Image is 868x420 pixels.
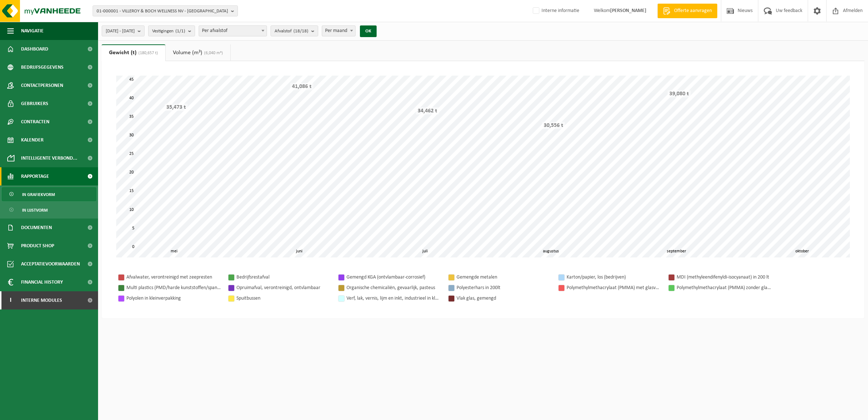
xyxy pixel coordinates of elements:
[2,187,96,201] a: In grafiekvorm
[175,29,185,33] count: (1/1)
[21,58,64,76] span: Bedrijfsgegevens
[21,40,48,58] span: Dashboard
[21,219,52,237] span: Documenten
[542,122,565,129] div: 30,556 t
[93,5,238,16] button: 01-000001 - VILLEROY & BOCH WELLNESS NV - [GEOGRAPHIC_DATA]
[22,188,55,201] span: In grafiekvorm
[672,7,714,15] span: Offerte aanvragen
[2,203,96,217] a: In lijstvorm
[199,25,267,36] span: Per afvalstof
[21,255,80,273] span: Acceptatievoorwaarden
[346,273,441,282] div: Gemengd KGA (ontvlambaar-corrosief)
[236,273,331,282] div: Bedrijfsrestafval
[199,26,267,36] span: Per afvalstof
[126,283,221,292] div: Multi plastics (PMD/harde kunststoffen/spanbanden/EPS/folie naturel/folie gemengd)
[360,25,377,37] button: OK
[21,95,48,113] span: Gebruikers
[271,25,318,36] button: Afvalstof(18/18)
[457,294,551,303] div: Vlak glas, gemengd
[293,29,308,33] count: (18/18)
[346,294,441,303] div: Verf, lak, vernis, lijm en inkt, industrieel in kleinverpakking
[21,273,63,291] span: Financial History
[275,26,308,37] span: Afvalstof
[657,4,717,18] a: Offerte aanvragen
[531,5,579,16] label: Interne informatie
[22,203,48,217] span: In lijstvorm
[152,26,185,37] span: Vestigingen
[236,294,331,303] div: Spuitbussen
[21,291,62,309] span: Interne modules
[457,283,551,292] div: Polyesterhars in 200lt
[21,76,63,95] span: Contactpersonen
[21,131,44,149] span: Kalender
[610,8,646,13] strong: [PERSON_NAME]
[148,25,195,36] button: Vestigingen(1/1)
[21,149,77,167] span: Intelligente verbond...
[322,25,356,36] span: Per maand
[346,283,441,292] div: Organische chemicaliën, gevaarlijk, pasteus
[202,51,223,55] span: (6,040 m³)
[106,26,135,37] span: [DATE] - [DATE]
[7,291,14,309] span: I
[21,113,49,131] span: Contracten
[102,25,145,36] button: [DATE] - [DATE]
[416,107,439,115] div: 34,462 t
[290,83,313,90] div: 41,086 t
[457,273,551,282] div: Gemengde metalen
[21,22,44,40] span: Navigatie
[97,6,228,17] span: 01-000001 - VILLEROY & BOCH WELLNESS NV - [GEOGRAPHIC_DATA]
[567,273,661,282] div: Karton/papier, los (bedrijven)
[126,273,221,282] div: Afvalwater, verontreinigd met zeepresten
[137,51,158,55] span: (180,657 t)
[236,283,331,292] div: Opruimafval, verontreinigd, ontvlambaar
[677,273,771,282] div: MDI (methyleendifenyldi-isocyanaat) in 200 lt
[165,104,188,111] div: 35,473 t
[322,26,356,36] span: Per maand
[21,167,49,185] span: Rapportage
[677,283,771,292] div: Polymethylmethacrylaat (PMMA) zonder glasvezel
[126,294,221,303] div: Polyolen in kleinverpakking
[21,237,54,255] span: Product Shop
[668,90,691,97] div: 39,080 t
[567,283,661,292] div: Polymethylmethacrylaat (PMMA) met glasvezel
[166,44,230,61] a: Volume (m³)
[102,44,165,61] a: Gewicht (t)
